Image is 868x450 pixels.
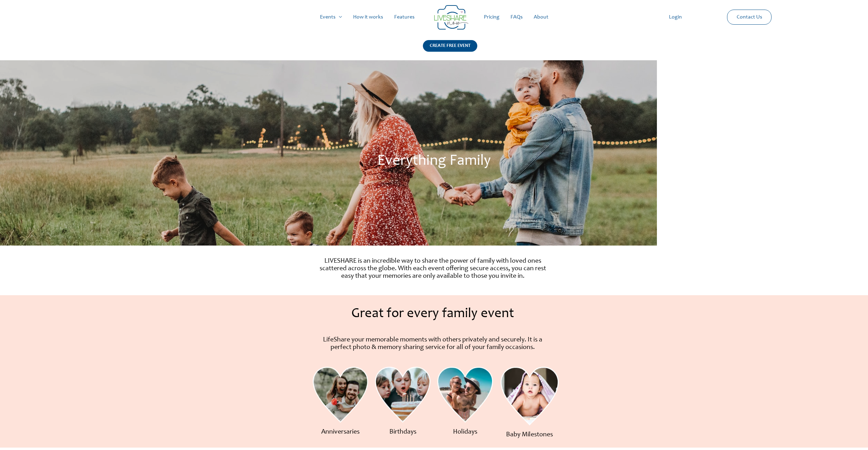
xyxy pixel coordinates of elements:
[380,428,425,436] p: Birthdays
[505,431,554,439] p: Baby Milestones
[314,6,348,28] a: Events
[318,428,363,436] p: Anniversaries
[313,307,553,321] h1: Great for every family event
[663,6,687,28] a: Login
[731,10,768,24] a: Contact Us
[377,154,491,169] span: Everything Family
[423,40,477,60] a: CREATE FREE EVENT
[313,367,368,423] img: Family Reunion Ideas
[528,6,554,28] a: About
[423,40,477,52] div: CREATE FREE EVENT
[389,6,420,28] a: Features
[437,367,493,423] img: every family event
[348,6,389,28] a: How it works
[434,5,468,30] img: LiveShare logo - Capture & Share Event Memories
[478,6,505,28] a: Pricing
[12,6,856,28] nav: Site Navigation
[318,258,547,280] p: LIVESHARE is an incredible way to share the power of family with loved ones scattered across the ...
[375,367,430,423] img: Family Celebrations Memories
[318,336,547,351] p: LifeShare your memorable moments with others privately and securely. It is a perfect photo & memo...
[501,367,559,426] img: Reunion with Family
[443,428,487,436] p: Holidays
[505,6,528,28] a: FAQs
